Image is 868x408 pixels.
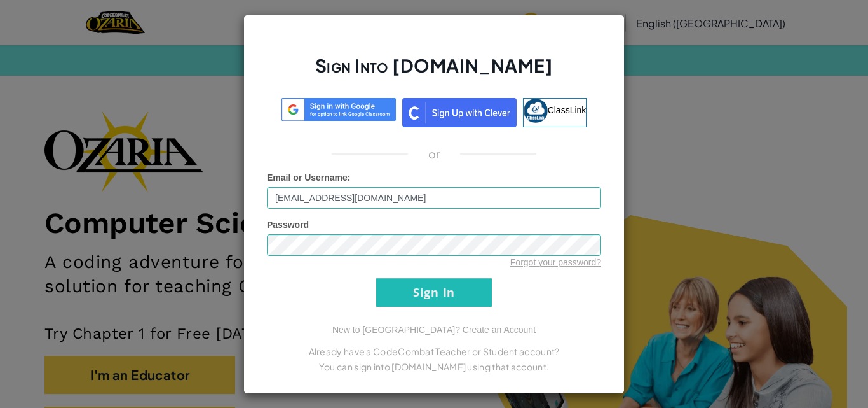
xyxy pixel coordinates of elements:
img: clever_sso_button@2x.png [402,98,517,127]
p: You can sign into [DOMAIN_NAME] using that account. [267,359,601,374]
input: Sign In [376,278,492,307]
span: Email or Username [267,172,348,183]
img: classlink-logo-small.png [524,99,548,123]
label: : [267,171,351,184]
h2: Sign Into [DOMAIN_NAME] [267,53,601,90]
p: Already have a CodeCombat Teacher or Student account? [267,344,601,359]
a: New to [GEOGRAPHIC_DATA]? Create an Account [332,325,536,335]
a: Forgot your password? [510,257,601,267]
span: ClassLink [548,104,587,115]
img: log-in-google-sso.svg [281,98,396,122]
p: or [428,146,440,162]
span: Password [267,220,309,230]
